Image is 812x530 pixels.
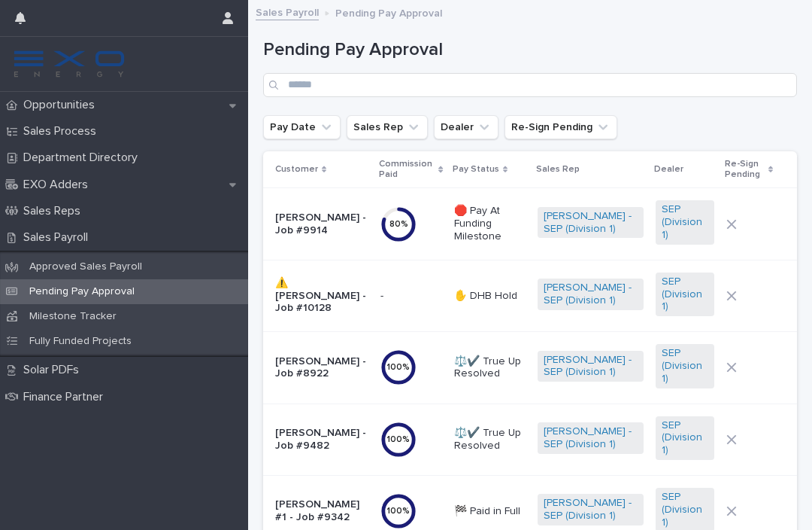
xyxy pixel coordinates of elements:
[263,332,797,404] tr: [PERSON_NAME] - Job #8922100%⚖️✔️ True Up Resolved[PERSON_NAME] - SEP (Division 1) SEP (Division 1)
[536,161,580,178] p: Sales Rep
[454,427,526,452] p: ⚖️✔️ True Up Resolved
[263,39,797,61] h1: Pending Pay Approval
[17,285,147,298] p: Pending Pay Approval
[454,290,526,303] p: ✋ DHB Hold
[335,4,442,20] p: Pending Pay Approval
[17,124,108,139] p: Sales Process
[263,188,797,260] tr: [PERSON_NAME] - Job #991480%🛑 Pay At Funding Milestone[PERSON_NAME] - SEP (Division 1) SEP (Divis...
[17,230,100,245] p: Sales Payroll
[544,497,638,522] a: [PERSON_NAME] - SEP (Division 1)
[504,115,617,139] button: Re-Sign Pending
[263,115,341,139] button: Pay Date
[263,73,797,97] input: Search
[453,161,499,178] p: Pay Status
[380,506,417,516] div: 100 %
[380,434,417,445] div: 100 %
[544,354,638,379] a: [PERSON_NAME] - SEP (Division 1)
[544,282,638,307] a: [PERSON_NAME] - SEP (Division 1)
[454,505,526,518] p: 🏁 Paid in Full
[544,425,638,451] a: [PERSON_NAME] - SEP (Division 1)
[380,287,386,303] p: -
[275,277,368,315] p: ⚠️ [PERSON_NAME] - Job #10128
[275,498,368,524] p: [PERSON_NAME] #1 - Job #9342
[12,49,126,79] img: FKS5r6ZBThi8E5hshIGi
[662,419,709,457] a: SEP (Division 1)
[17,204,92,218] p: Sales Reps
[379,156,435,184] p: Commission Paid
[434,115,498,139] button: Dealer
[17,363,91,377] p: Solar PDFs
[380,362,417,373] div: 100 %
[263,260,797,331] tr: ⚠️ [PERSON_NAME] - Job #10128-- ✋ DHB Hold[PERSON_NAME] - SEP (Division 1) SEP (Division 1)
[17,310,129,323] p: Milestone Tracker
[275,355,368,381] p: [PERSON_NAME] - Job #8922
[662,276,709,313] a: SEP (Division 1)
[256,3,319,20] a: Sales Payroll
[17,151,150,165] p: Department Directory
[662,347,709,385] a: SEP (Division 1)
[17,390,115,404] p: Finance Partner
[347,115,428,139] button: Sales Rep
[17,98,107,112] p: Opportunities
[380,219,417,230] div: 80 %
[725,156,764,184] p: Re-Sign Pending
[454,355,526,381] p: ⚖️✔️ True Up Resolved
[544,210,638,236] a: [PERSON_NAME] - SEP (Division 1)
[275,427,368,452] p: [PERSON_NAME] - Job #9482
[654,161,683,178] p: Dealer
[454,205,526,242] p: 🛑 Pay At Funding Milestone
[17,260,154,273] p: Approved Sales Payroll
[17,335,144,348] p: Fully Funded Projects
[17,178,100,192] p: EXO Adders
[662,491,709,528] a: SEP (Division 1)
[263,404,797,475] tr: [PERSON_NAME] - Job #9482100%⚖️✔️ True Up Resolved[PERSON_NAME] - SEP (Division 1) SEP (Division 1)
[275,212,368,237] p: [PERSON_NAME] - Job #9914
[275,161,318,178] p: Customer
[662,203,709,241] a: SEP (Division 1)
